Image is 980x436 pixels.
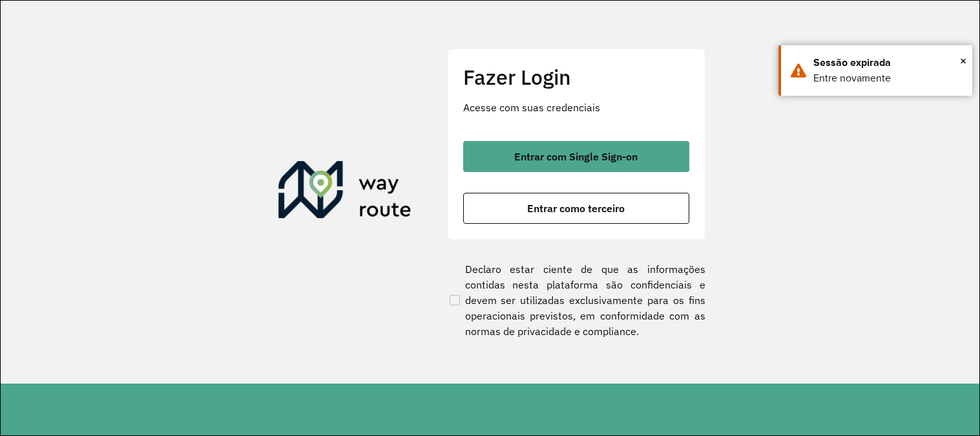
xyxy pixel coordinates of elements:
h2: Fazer Login [463,65,689,89]
span: Entrar com Single Sign-on [514,151,638,162]
p: Acesse com suas credenciais [463,100,689,115]
label: Declaro estar ciente de que as informações contidas nesta plataforma são confidenciais e devem se... [447,261,705,339]
button: button [463,141,689,172]
img: Roteirizador AmbevTech [278,161,412,223]
div: Sessão expirada [813,55,963,71]
span: × [960,51,966,71]
span: Entrar como terceiro [527,203,625,213]
button: button [463,193,689,224]
button: Close [960,51,966,71]
div: Entre novamente [813,71,963,86]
